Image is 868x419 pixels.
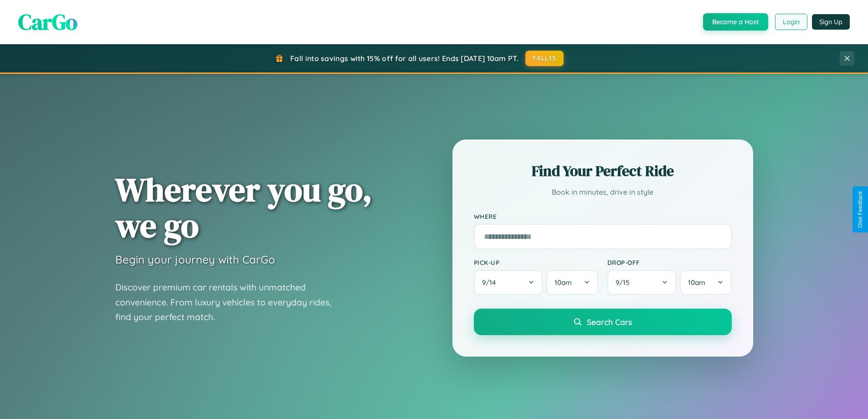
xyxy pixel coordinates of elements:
button: Become a Host [703,13,768,31]
label: Where [474,212,732,220]
span: 9 / 14 [482,278,500,287]
button: Sign Up [812,14,850,30]
span: 10am [555,278,572,287]
span: CarGo [18,7,77,37]
button: 9/14 [474,270,543,295]
span: 10am [688,278,705,287]
h2: Find Your Perfect Ride [474,161,732,181]
span: Fall into savings with 15% off for all users! Ends [DATE] 10am PT. [290,54,519,63]
h3: Begin your journey with CarGo [115,253,275,266]
label: Pick-up [474,259,598,266]
button: Search Cars [474,309,732,335]
div: Give Feedback [857,191,863,228]
label: Drop-off [607,259,732,266]
span: 9 / 15 [616,278,634,287]
p: Book in minutes, drive in style [474,186,732,199]
button: 10am [680,270,731,295]
h1: Wherever you go, we go [115,171,372,243]
button: FALL15 [525,51,564,66]
p: Discover premium car rentals with unmatched convenience. From luxury vehicles to everyday rides, ... [115,280,343,325]
span: Search Cars [587,317,632,327]
button: 9/15 [607,270,677,295]
button: Login [775,14,807,30]
button: 10am [546,270,598,295]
